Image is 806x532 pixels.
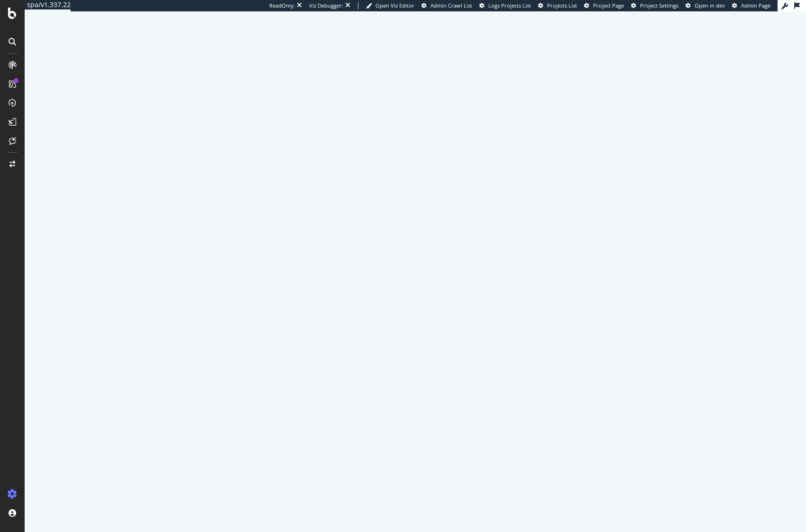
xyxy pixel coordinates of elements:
span: Logs Projects List [488,2,531,9]
span: Project Settings [640,2,678,9]
span: Open in dev [695,2,725,9]
a: Project Settings [631,2,678,9]
span: Open Viz Editor [376,2,414,9]
div: ReadOnly: [269,2,295,9]
a: Projects List [538,2,577,9]
a: Project Page [584,2,624,9]
a: Admin Crawl List [421,2,472,9]
span: Project Page [593,2,624,9]
a: Admin Page [732,2,770,9]
a: Logs Projects List [479,2,531,9]
span: Admin Page [741,2,770,9]
a: Open Viz Editor [366,2,414,9]
span: Admin Crawl List [430,2,472,9]
a: Open in dev [686,2,725,9]
div: Viz Debugger: [309,2,343,9]
span: Projects List [547,2,577,9]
